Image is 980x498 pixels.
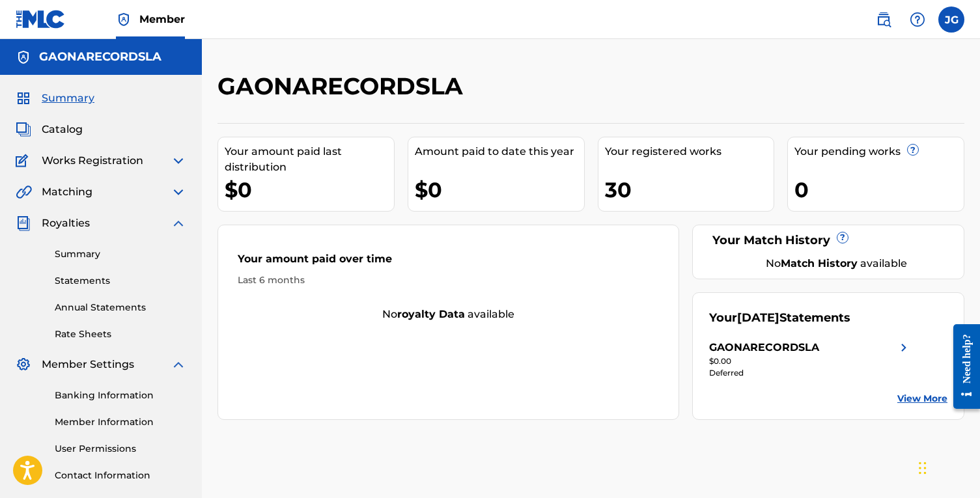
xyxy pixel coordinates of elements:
[171,153,186,169] img: expand
[781,257,858,270] strong: Match History
[910,12,925,27] img: help
[55,274,186,288] a: Statements
[908,145,918,155] span: ?
[218,307,679,322] div: No available
[915,436,980,498] iframe: Chat Widget
[16,184,32,200] img: Matching
[415,144,584,159] div: Amount paid to date this year
[709,355,912,367] div: $0.00
[42,184,92,200] span: Matching
[709,340,819,355] div: GAONARECORDSLA
[55,469,186,482] a: Contact Information
[55,327,186,341] a: Rate Sheets
[16,122,83,137] a: CatalogCatalog
[238,273,659,287] div: Last 6 months
[605,175,774,204] div: 30
[225,144,394,175] div: Your amount paid last distribution
[944,314,980,419] iframe: Resource Center
[904,7,931,33] div: Help
[709,367,912,379] div: Deferred
[709,232,947,249] div: Your Match History
[42,153,143,169] span: Works Registration
[915,436,980,498] div: Widget de chat
[238,251,659,273] div: Your amount paid over time
[171,215,186,231] img: expand
[16,49,31,65] img: Accounts
[605,144,774,159] div: Your registered works
[55,442,186,456] a: User Permissions
[116,12,132,27] img: Top Rightsholder
[16,215,31,231] img: Royalties
[139,12,185,27] span: Member
[42,215,90,231] span: Royalties
[16,357,31,372] img: Member Settings
[897,392,947,406] a: View More
[42,122,83,137] span: Catalog
[42,357,134,372] span: Member Settings
[415,175,584,204] div: $0
[725,256,947,271] div: No available
[896,340,912,355] img: right chevron icon
[225,175,394,204] div: $0
[55,301,186,314] a: Annual Statements
[16,122,31,137] img: Catalog
[919,449,927,488] div: Arrastrar
[55,415,186,429] a: Member Information
[16,153,33,169] img: Works Registration
[397,308,465,320] strong: royalty data
[938,7,964,33] div: User Menu
[709,309,850,327] div: Your Statements
[171,357,186,372] img: expand
[217,72,469,101] h2: GAONARECORDSLA
[876,12,891,27] img: search
[794,175,964,204] div: 0
[737,311,779,325] span: [DATE]
[794,144,964,159] div: Your pending works
[709,340,912,379] a: GAONARECORDSLAright chevron icon$0.00Deferred
[55,389,186,402] a: Banking Information
[16,10,66,29] img: MLC Logo
[16,90,31,106] img: Summary
[171,184,186,200] img: expand
[16,90,94,106] a: SummarySummary
[39,49,161,64] h5: GAONARECORDSLA
[837,232,848,243] span: ?
[42,90,94,106] span: Summary
[871,7,897,33] a: Public Search
[55,247,186,261] a: Summary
